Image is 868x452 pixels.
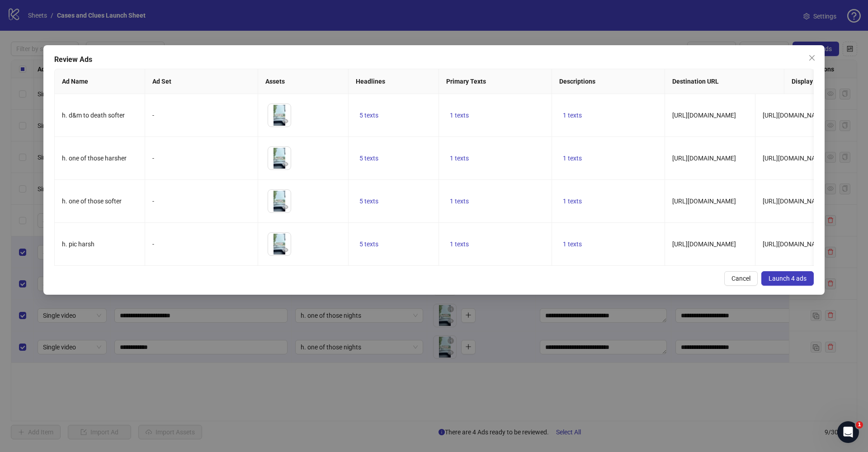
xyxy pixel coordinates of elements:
img: Asset 1 [268,104,291,127]
span: 1 texts [450,198,469,205]
button: 5 texts [356,196,382,207]
span: [URL][DOMAIN_NAME] [672,240,736,248]
div: - [152,153,250,163]
button: 1 texts [559,153,585,164]
button: 1 texts [559,110,585,121]
th: Primary Texts [439,69,552,94]
div: - [152,110,250,120]
span: eye [282,118,288,124]
span: 5 texts [359,112,378,119]
span: [URL][DOMAIN_NAME] [763,240,826,248]
button: 1 texts [446,239,472,250]
button: 5 texts [356,153,382,164]
span: eye [282,247,288,253]
button: 1 texts [559,196,585,207]
span: Launch 4 ads [769,275,807,282]
th: Ad Name [55,69,145,94]
button: Preview [280,202,291,212]
span: [URL][DOMAIN_NAME] [763,155,826,162]
span: h. d&m to death softer [62,112,125,119]
span: h. one of those harsher [62,155,127,162]
div: - [152,239,250,249]
span: close [808,54,816,61]
button: 1 texts [446,110,472,121]
span: 1 texts [450,155,469,162]
th: Assets [258,69,349,94]
span: [URL][DOMAIN_NAME] [672,155,736,162]
img: Asset 1 [268,147,291,169]
span: 1 texts [563,198,582,205]
span: 1 [856,421,863,428]
button: Preview [280,245,291,255]
th: Headlines [349,69,439,94]
span: Cancel [731,275,750,282]
button: Preview [280,116,291,127]
span: 1 texts [450,112,469,119]
button: 5 texts [356,110,382,121]
div: Review Ads [54,54,814,65]
span: 5 texts [359,198,378,205]
span: 1 texts [563,240,582,248]
img: Asset 1 [268,190,291,212]
button: 1 texts [446,196,472,207]
button: Cancel [724,271,758,286]
span: eye [282,161,288,167]
button: Preview [280,159,291,169]
span: 1 texts [563,112,582,119]
span: 1 texts [450,240,469,248]
button: 5 texts [356,239,382,250]
th: Destination URL [665,69,784,94]
div: - [152,196,250,206]
button: Close [805,51,819,65]
button: Launch 4 ads [761,271,814,286]
span: [URL][DOMAIN_NAME] [763,198,826,205]
img: Asset 1 [268,233,291,255]
th: Ad Set [145,69,258,94]
span: [URL][DOMAIN_NAME] [763,112,826,119]
span: h. one of those softer [62,198,122,205]
span: eye [282,204,288,210]
button: 1 texts [446,153,472,164]
span: 1 texts [563,155,582,162]
span: h. pic harsh [62,240,94,248]
span: 5 texts [359,155,378,162]
th: Descriptions [552,69,665,94]
iframe: Intercom live chat [837,421,859,443]
span: 5 texts [359,240,378,248]
span: [URL][DOMAIN_NAME] [672,112,736,119]
span: [URL][DOMAIN_NAME] [672,198,736,205]
button: 1 texts [559,239,585,250]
